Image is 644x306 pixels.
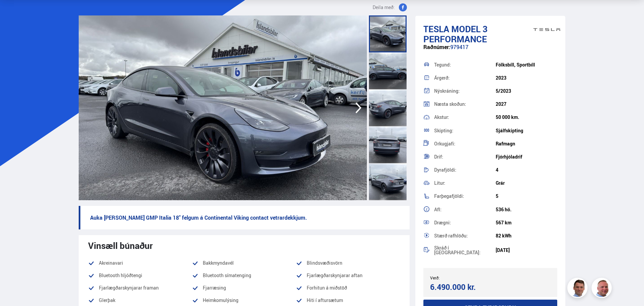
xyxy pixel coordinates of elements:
div: 2023 [496,75,557,81]
li: Hiti í aftursætum [296,296,400,304]
img: FbJEzSuNWCJXmdc-.webp [568,279,589,299]
p: Auka [PERSON_NAME] GMP Italia 18" felgum á Continental Viking contact vetrardekkjum. [79,206,410,229]
li: Forhitun á miðstöð [296,284,400,292]
div: Verð: [430,275,490,280]
img: brand logo [533,19,560,40]
li: Fjarræsing [192,284,296,292]
div: 82 kWh [496,233,557,238]
div: Sjálfskipting [496,128,557,133]
li: Heimkomulýsing [192,296,296,304]
img: 3110638.jpeg [79,15,367,200]
div: Tegund: [434,62,496,67]
li: Bakkmyndavél [192,259,296,267]
span: Raðnúmer: [423,43,450,51]
li: Bluetooth símatenging [192,271,296,279]
span: Deila með: [373,3,395,11]
div: Farþegafjöldi: [434,194,496,199]
div: Akstur: [434,115,496,120]
div: 567 km [496,220,557,225]
div: 536 hö. [496,207,557,212]
div: Fjórhjóladrif [496,154,557,160]
div: [DATE] [496,248,557,253]
div: 2027 [496,101,557,107]
div: Drægni: [434,220,496,225]
div: 50 000 km. [496,115,557,120]
li: Fjarlægðarskynjarar aftan [296,271,400,279]
span: Model 3 PERFORMANCE [423,23,488,45]
li: Bluetooth hljóðtengi [88,271,192,279]
li: Glerþak [88,296,192,304]
div: Rafmagn [496,141,557,146]
div: Næsta skoðun: [434,102,496,106]
div: Grár [496,180,557,186]
div: Orkugjafi: [434,141,496,146]
div: Drif: [434,155,496,159]
div: Stærð rafhlöðu: [434,233,496,238]
li: Blindsvæðisvörn [296,259,400,267]
div: Fólksbíll, Sportbíll [496,62,557,68]
img: siFngHWaQ9KaOqBr.png [593,279,613,299]
span: Tesla [423,23,449,35]
div: Árgerð: [434,76,496,80]
div: 5 [496,193,557,199]
div: Skráð í [GEOGRAPHIC_DATA]: [434,246,496,255]
div: Dyrafjöldi: [434,168,496,172]
li: Fjarlægðarskynjarar framan [88,284,192,292]
button: Open LiveChat chat widget [5,3,26,23]
div: Nýskráning: [434,89,496,93]
div: 5/2023 [496,88,557,94]
div: Vinsæll búnaður [88,241,400,251]
div: Litur: [434,181,496,185]
button: Deila með: [370,3,410,11]
div: 979417 [423,44,558,57]
li: Akreinavari [88,259,192,267]
div: Skipting: [434,128,496,133]
div: Afl: [434,207,496,212]
div: 4 [496,167,557,173]
div: 6.490.000 kr. [430,282,488,292]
